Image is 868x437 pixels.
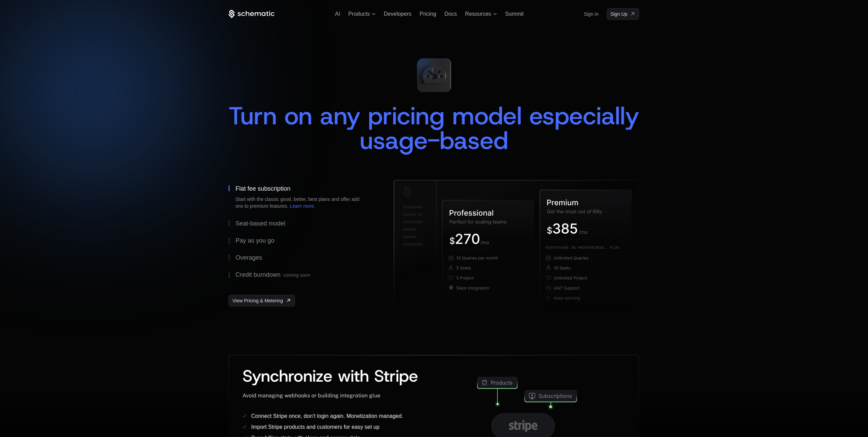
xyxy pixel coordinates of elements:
span: Synchronize with Stripe [242,365,418,387]
g: 270 [456,234,480,244]
g: 385 [553,223,577,234]
span: coming soon [283,272,310,278]
div: Pay as you go [235,237,274,244]
div: Credit burndown [235,272,310,278]
a: Docs [444,11,457,17]
span: Import Stripe products and customers for easy set up [251,424,379,430]
div: Start with the classic good, better, best plans and offer add ons to premium features. . [235,196,365,209]
span: Turn on any pricing model especially usage-based [229,99,647,157]
a: [object Object] [607,8,639,20]
span: Connect Stripe once, don’t login again. Monetization managed. [251,413,403,419]
button: Flat fee subscriptionStart with the classic good, better, best plans and offer add ons to premium... [229,180,372,215]
a: AI [335,11,340,17]
span: Sign Up [610,11,628,17]
div: Overages [235,255,262,261]
a: Developers [384,11,411,17]
div: Seat-based model [235,220,285,227]
a: Pricing [420,11,436,17]
span: Resources [465,11,491,17]
button: Pay as you go [229,232,372,249]
a: Sign in [584,9,599,19]
button: Credit burndowncoming soon [229,266,372,284]
a: Learn more [290,203,314,209]
button: Overages [229,249,372,266]
span: Products [348,11,370,17]
div: Flat fee subscription [235,186,290,192]
a: [object Object],[object Object] [229,295,295,306]
button: Seat-based model [229,215,372,232]
span: View Pricing & Metering [232,297,283,304]
span: Avoid managing webhooks or building integration glue [242,392,380,399]
a: Summit [505,11,524,17]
